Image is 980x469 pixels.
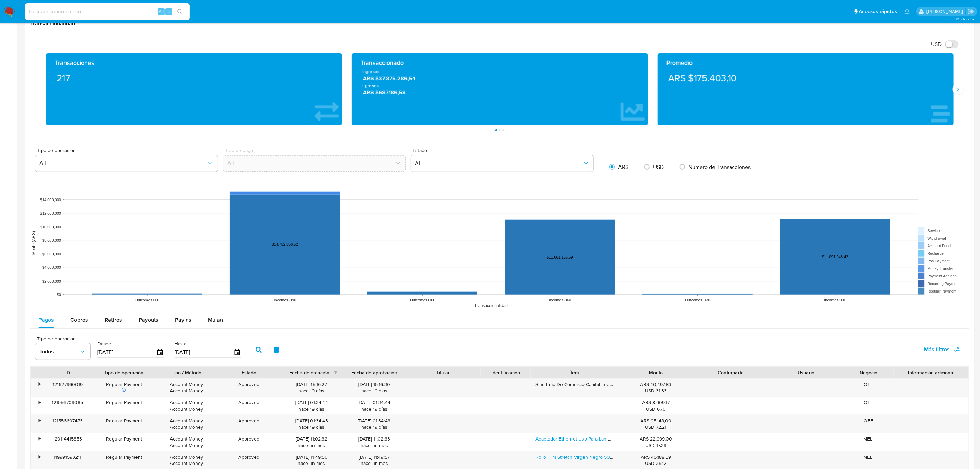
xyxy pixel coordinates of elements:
span: s [168,8,170,15]
span: Alt [158,8,164,15]
p: andres.vilosio@mercadolibre.com [926,8,965,15]
span: Accesos rápidos [859,8,897,15]
a: Salir [968,8,975,15]
input: Buscar usuario o caso... [25,7,190,16]
span: 3.157.1-hotfix-5 [955,16,977,22]
h1: Transaccionalidad [30,20,969,27]
button: search-icon [173,7,187,16]
a: Notificaciones [904,9,910,14]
